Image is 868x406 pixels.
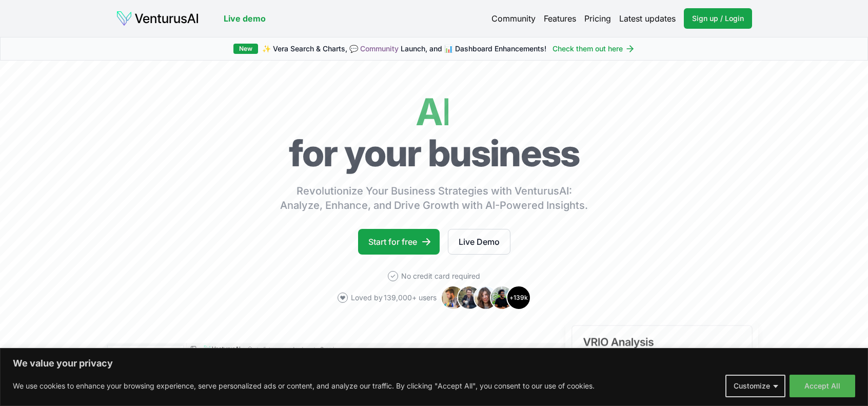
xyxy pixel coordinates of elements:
a: Features [544,12,576,25]
button: Accept All [790,375,855,397]
img: Avatar 3 [474,285,498,310]
a: Pricing [584,12,611,25]
span: ✨ Vera Search & Charts, 💬 Launch, and 📊 Dashboard Enhancements! [262,44,546,54]
a: Latest updates [619,12,676,25]
span: Sign up / Login [692,13,744,24]
img: Avatar 2 [457,285,482,310]
button: Customize [725,375,785,397]
a: Sign up / Login [684,8,752,29]
img: Avatar 1 [441,285,465,310]
img: Avatar 4 [490,285,515,310]
a: Start for free [358,229,440,255]
div: New [233,44,258,54]
img: logo [116,10,199,27]
a: Check them out here [553,44,635,54]
p: We value your privacy [13,357,855,370]
a: Live demo [224,12,266,25]
a: Community [360,44,399,53]
p: We use cookies to enhance your browsing experience, serve personalized ads or content, and analyz... [13,380,595,392]
a: Community [491,12,536,25]
a: Live Demo [448,229,510,255]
